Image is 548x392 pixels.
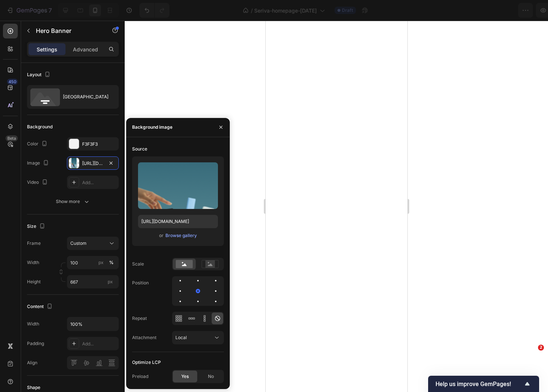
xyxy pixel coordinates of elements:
span: Custom [70,240,87,247]
span: Local [175,335,187,340]
label: Width [27,259,39,266]
div: Add... [82,341,117,347]
div: Optimize LCP [132,359,161,366]
div: % [109,259,114,266]
p: 7 [48,6,52,15]
div: F3F3F3 [82,141,117,148]
button: 7 [3,3,55,18]
iframe: Design area [266,21,407,392]
span: Yes [181,373,189,380]
span: Help us improve GemPages! [436,381,523,388]
div: Width [27,321,39,327]
button: Show survey - Help us improve GemPages! [436,379,532,388]
button: % [97,258,105,267]
div: Padding [27,340,44,347]
div: Undo/Redo [139,3,169,18]
div: Publish [505,7,524,14]
label: Frame [27,240,41,247]
div: Size [27,222,47,232]
button: Custom [67,237,119,250]
input: https://example.com/image.jpg [138,215,218,228]
div: Background image [132,124,172,131]
div: px [98,259,104,266]
span: Save [478,7,490,14]
p: Hero Banner [36,26,99,35]
input: px [67,275,119,288]
span: / [251,7,253,14]
input: Auto [67,317,118,331]
div: Align [27,359,37,366]
span: 2 [538,345,544,351]
input: px% [67,256,119,269]
div: Position [132,280,149,286]
p: Advanced [73,45,98,53]
div: Repeat [132,315,147,322]
div: Shape [27,384,40,391]
button: Publish [499,3,530,18]
div: Layout [27,70,52,80]
div: Video [27,178,49,187]
div: Content [27,302,54,312]
iframe: Intercom live chat [523,356,541,374]
span: Draft [342,7,353,14]
div: [GEOGRAPHIC_DATA] [63,88,108,105]
p: Settings [37,45,57,53]
div: Source [132,146,147,152]
span: No [208,373,214,380]
div: 450 [7,79,18,85]
div: Color [27,139,49,149]
div: Preload [132,373,148,380]
label: Height [27,278,41,285]
div: Show more [56,198,90,205]
span: px [108,279,113,284]
div: Browse gallery [165,232,197,239]
div: Beta [6,135,18,141]
button: Browse gallery [165,232,197,239]
div: Add... [82,179,117,186]
div: Attachment [132,334,157,341]
div: Background [27,124,53,130]
button: px [107,258,116,267]
button: Show more [27,195,119,208]
div: Image [27,158,50,168]
button: Local [172,331,224,344]
img: preview-image [138,162,218,209]
span: or [159,231,164,240]
button: Save [471,3,496,18]
span: Seriva-homepage-[DATE] [254,7,317,14]
div: Scale [132,261,144,267]
div: [URL][DOMAIN_NAME] [82,160,104,167]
